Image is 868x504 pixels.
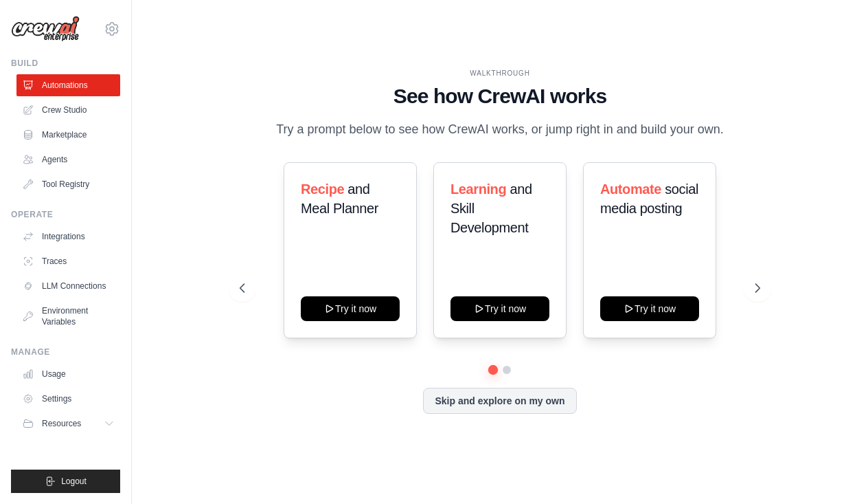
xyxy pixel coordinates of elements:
[16,300,120,333] a: Environment Variables
[16,250,120,272] a: Traces
[450,296,549,321] button: Try it now
[11,16,80,42] img: Logo
[16,388,120,410] a: Settings
[11,209,120,220] div: Operate
[301,182,378,216] span: and Meal Planner
[240,84,760,109] h1: See how CrewAI works
[600,296,699,321] button: Try it now
[16,173,120,195] a: Tool Registry
[450,182,506,197] span: Learning
[11,347,120,358] div: Manage
[301,182,344,197] span: Recipe
[600,182,661,197] span: Automate
[16,149,120,171] a: Agents
[61,476,87,487] span: Logout
[16,363,120,385] a: Usage
[16,226,120,248] a: Integrations
[11,470,120,493] button: Logout
[11,58,120,69] div: Build
[450,182,532,235] span: and Skill Development
[16,124,120,146] a: Marketplace
[16,99,120,121] a: Crew Studio
[269,120,731,140] p: Try a prompt below to see how CrewAI works, or jump right in and build your own.
[16,413,120,435] button: Resources
[600,182,698,216] span: social media posting
[240,68,760,78] div: WALKTHROUGH
[16,74,120,96] a: Automations
[423,388,576,414] button: Skip and explore on my own
[301,296,400,321] button: Try it now
[16,275,120,297] a: LLM Connections
[42,418,81,429] span: Resources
